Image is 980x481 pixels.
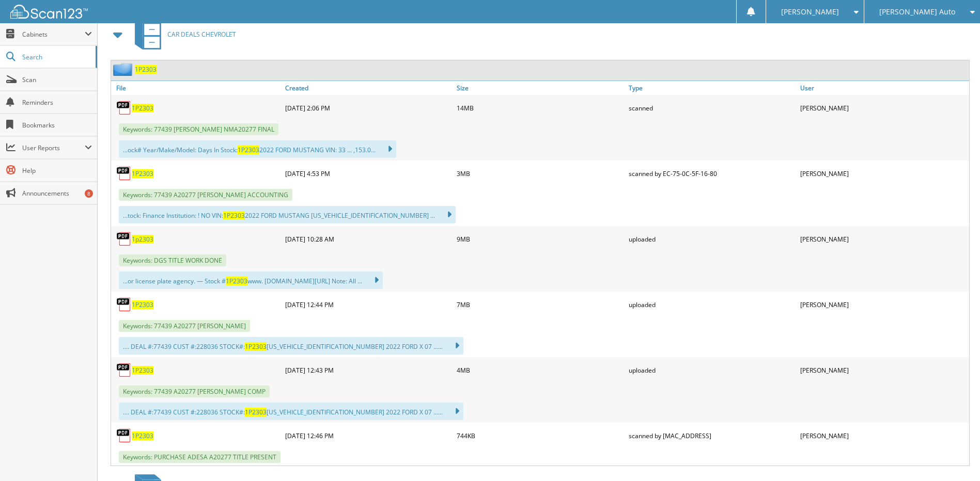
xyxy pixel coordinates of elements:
[135,65,157,74] a: 1P2303
[626,425,798,446] div: scanned by [MAC_ADDRESS]
[116,166,132,181] img: PDF.png
[454,163,626,184] div: 3MB
[781,9,839,15] span: [PERSON_NAME]
[116,362,132,378] img: PDF.png
[798,98,969,118] div: [PERSON_NAME]
[119,123,278,135] span: Keywords: 77439 [PERSON_NAME] NMA20277 FINAL
[626,98,798,118] div: scanned
[626,360,798,380] div: uploaded
[116,100,132,116] img: PDF.png
[119,337,463,355] div: .... DEAL #:77439 CUST #:228036 STOCK#: [US_VEHICLE_IDENTIFICATION_NUMBER] 2022 FORD X 07 ......
[132,431,153,440] a: 1P2303
[798,81,969,95] a: User
[798,360,969,380] div: [PERSON_NAME]
[119,189,292,201] span: Keywords: 77439 A20277 [PERSON_NAME] ACCOUNTING
[626,294,798,315] div: uploaded
[283,360,454,380] div: [DATE] 12:43 PM
[167,30,236,39] span: CAR DEALS CHEVROLET
[454,360,626,380] div: 4MB
[119,206,456,223] div: ...tock: Finance Institution: ! NO VIN: 2022 FORD MUSTANG [US_VEHICLE_IDENTIFICATION_NUMBER] ...
[798,163,969,184] div: [PERSON_NAME]
[129,14,236,55] a: CAR DEALS CHEVROLET
[283,81,454,95] a: Created
[132,300,153,309] a: 1P2303
[798,425,969,446] div: [PERSON_NAME]
[283,98,454,118] div: [DATE] 2:06 PM
[245,408,267,416] span: 1P2303
[119,271,383,289] div: ...or license plate agency. — Stock # www. [DOMAIN_NAME][URL] Note: All ...
[454,229,626,249] div: 9MB
[798,294,969,315] div: [PERSON_NAME]
[22,143,85,152] span: User Reports
[22,30,85,39] span: Cabinets
[283,294,454,315] div: [DATE] 12:44 PM
[10,5,88,19] img: scan123-logo-white.svg
[223,211,245,220] span: 1P2303
[238,146,259,154] span: 1P2303
[626,229,798,249] div: uploaded
[132,169,153,178] a: 1P2303
[119,320,250,332] span: Keywords: 77439 A20277 [PERSON_NAME]
[119,254,226,266] span: Keywords: DGS TITLE WORK DONE
[116,231,132,247] img: PDF.png
[454,294,626,315] div: 7MB
[226,277,247,285] span: 1P2303
[116,428,132,443] img: PDF.png
[22,166,92,175] span: Help
[626,81,798,95] a: Type
[119,403,463,420] div: .... DEAL #:77439 CUST #:228036 STOCK#: [US_VEHICLE_IDENTIFICATION_NUMBER] 2022 FORD X 07 ......
[22,189,92,198] span: Announcements
[85,189,93,198] div: 8
[132,366,153,375] a: 1P2303
[119,386,270,397] span: Keywords: 77439 A20277 [PERSON_NAME] COMP
[454,425,626,446] div: 744KB
[22,75,92,84] span: Scan
[22,98,92,107] span: Reminders
[798,229,969,249] div: [PERSON_NAME]
[283,163,454,184] div: [DATE] 4:53 PM
[454,81,626,95] a: Size
[22,53,90,61] span: Search
[245,342,267,351] span: 1P2303
[132,235,153,244] a: 1p2303
[283,425,454,446] div: [DATE] 12:46 PM
[283,229,454,249] div: [DATE] 10:28 AM
[626,163,798,184] div: scanned by EC-75-0C-5F-16-80
[22,121,92,130] span: Bookmarks
[119,140,396,158] div: ...ock# Year/Make/Model: Days In Stock: 2022 FORD MUSTANG VIN: 33 ... ,153.0...
[111,81,283,95] a: File
[113,63,135,76] img: folder2.png
[116,297,132,312] img: PDF.png
[879,9,955,15] span: [PERSON_NAME] Auto
[119,451,281,463] span: Keywords: PURCHASE ADESA A20277 TITLE PRESENT
[454,98,626,118] div: 14MB
[132,104,153,113] a: 1P2303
